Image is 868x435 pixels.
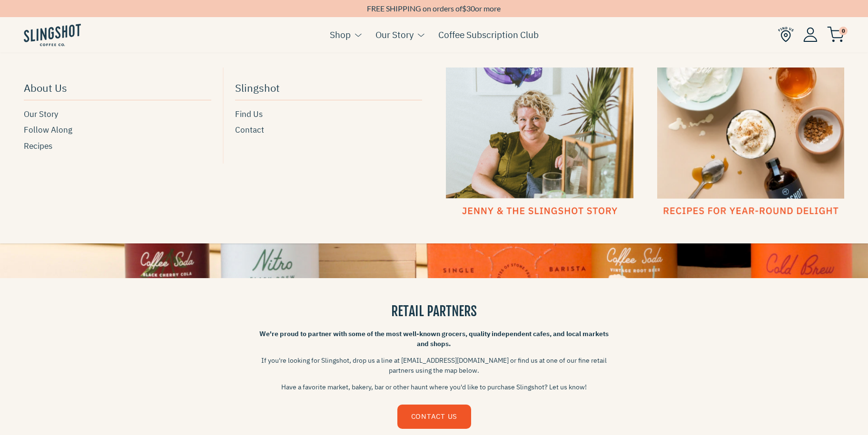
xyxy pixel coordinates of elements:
a: Our Story [24,108,211,121]
span: Follow Along [24,124,72,136]
span: $ [463,4,467,13]
span: 30 [467,4,475,13]
img: Account [803,27,818,42]
span: Our Story [24,108,58,121]
span: Slingshot [235,79,280,96]
a: Find Us [235,108,423,121]
span: Find Us [235,108,263,121]
a: CONTACT US [397,405,471,429]
a: 0 [827,29,844,40]
a: Follow Along [24,124,211,136]
a: Our Story [375,28,414,42]
img: Find Us [778,27,794,42]
p: Have a favorite market, bakery, bar or other haunt where you'd like to purchase Slingshot? Let us... [258,382,610,392]
span: About Us [24,79,67,96]
img: cart [827,27,844,42]
span: Recipes [24,140,52,153]
a: Contact [235,124,423,136]
a: About Us [24,77,211,100]
a: Coffee Subscription Club [438,28,539,42]
span: 0 [839,27,848,35]
span: Contact [235,124,264,136]
a: Shop [330,28,351,42]
h3: RETAIL PARTNERS [258,302,610,320]
strong: We're proud to partner with some of the most well-known grocers, quality independent cafes, and l... [259,329,609,348]
a: Slingshot [235,77,423,100]
a: Recipes [24,140,211,153]
p: If you're looking for Slingshot, drop us a line at [EMAIL_ADDRESS][DOMAIN_NAME] or find us at one... [258,356,610,376]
